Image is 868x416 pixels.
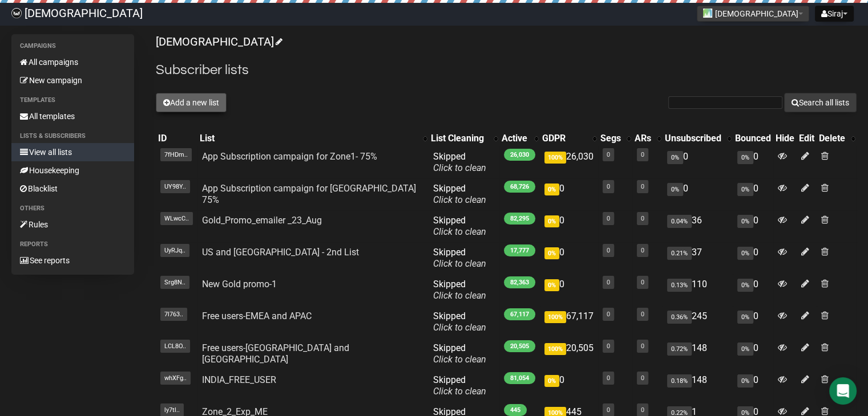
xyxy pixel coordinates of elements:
[819,133,845,144] div: Delete
[433,342,486,365] span: Skipped
[11,161,134,180] a: Housekeeping
[433,322,486,333] a: Click to clean
[797,130,817,146] th: Edit: No sort applied, sorting is disabled
[504,213,535,225] span: 82,295
[663,274,733,306] td: 110
[776,133,794,144] div: Hide
[11,251,134,270] a: See reports
[160,276,189,289] span: Srg8N..
[733,130,773,146] th: Bounced: No sort applied, sorting is disabled
[737,311,753,324] span: 0%
[202,247,359,258] a: US and [GEOGRAPHIC_DATA] - 2nd List
[799,133,814,144] div: Edit
[667,374,692,388] span: 0.18%
[607,406,610,414] a: 0
[540,146,598,178] td: 26,030
[540,178,598,210] td: 0
[542,133,587,144] div: GDPR
[540,242,598,274] td: 0
[504,308,535,320] span: 67,117
[737,183,753,196] span: 0%
[156,60,857,80] h2: Subscriber lists
[202,311,312,321] a: Free users-EMEA and APAC
[433,374,486,397] span: Skipped
[160,308,187,321] span: 7l763..
[544,311,566,323] span: 100%
[663,370,733,402] td: 148
[733,210,773,242] td: 0
[632,130,663,146] th: ARs: No sort applied, activate to apply an ascending sort
[504,181,535,193] span: 68,726
[433,162,486,173] a: Click to clean
[11,53,134,71] a: All campaigns
[667,151,683,164] span: 0%
[667,279,692,292] span: 0.13%
[540,130,598,146] th: GDPR: No sort applied, activate to apply an ascending sort
[197,130,429,146] th: List: No sort applied, activate to apply an ascending sort
[433,183,486,205] span: Skipped
[829,377,857,405] div: Open Intercom Messenger
[667,183,683,196] span: 0%
[160,244,189,257] span: UyRJq..
[607,151,610,158] a: 0
[607,215,610,222] a: 0
[11,107,134,125] a: All templates
[433,215,486,237] span: Skipped
[607,279,610,286] a: 0
[11,8,22,18] img: 61ace9317f7fa0068652623cbdd82cc4
[697,6,809,22] button: [DEMOGRAPHIC_DATA]
[544,343,566,355] span: 100%
[11,238,134,251] li: Reports
[433,247,486,269] span: Skipped
[737,374,753,388] span: 0%
[607,342,610,350] a: 0
[502,133,528,144] div: Active
[667,311,692,324] span: 0.36%
[663,242,733,274] td: 37
[160,212,193,225] span: WLwcC..
[11,129,134,143] li: Lists & subscribers
[11,143,134,161] a: View all lists
[667,215,692,228] span: 0.04%
[156,35,281,48] a: [DEMOGRAPHIC_DATA]
[433,279,486,301] span: Skipped
[641,342,644,350] a: 0
[202,279,277,289] a: New Gold promo-1
[641,279,644,286] a: 0
[11,215,134,234] a: Rules
[433,354,486,365] a: Click to clean
[737,151,753,164] span: 0%
[202,215,322,226] a: Gold_Promo_emailer _23_Aug
[663,130,733,146] th: Unsubscribed: No sort applied, activate to apply an ascending sort
[665,133,721,144] div: Unsubscribed
[11,202,134,215] li: Others
[784,93,857,112] button: Search all lists
[544,375,559,387] span: 0%
[160,148,192,161] span: 7fHDm..
[202,342,349,365] a: Free users-[GEOGRAPHIC_DATA] and [GEOGRAPHIC_DATA]
[737,279,753,292] span: 0%
[735,133,771,144] div: Bounced
[733,338,773,370] td: 0
[635,133,651,144] div: ARs
[433,386,486,397] a: Click to clean
[641,151,644,158] a: 0
[663,338,733,370] td: 148
[773,130,797,146] th: Hide: No sort applied, sorting is disabled
[817,130,857,146] th: Delete: No sort applied, activate to apply an ascending sort
[504,404,527,416] span: 445
[540,210,598,242] td: 0
[600,133,621,144] div: Segs
[544,152,566,164] span: 100%
[641,406,644,414] a: 0
[158,133,195,144] div: ID
[607,183,610,190] a: 0
[733,370,773,402] td: 0
[11,180,134,198] a: Blacklist
[504,276,535,288] span: 82,363
[433,151,486,173] span: Skipped
[737,342,753,356] span: 0%
[663,178,733,210] td: 0
[540,306,598,338] td: 67,117
[504,372,535,384] span: 81,054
